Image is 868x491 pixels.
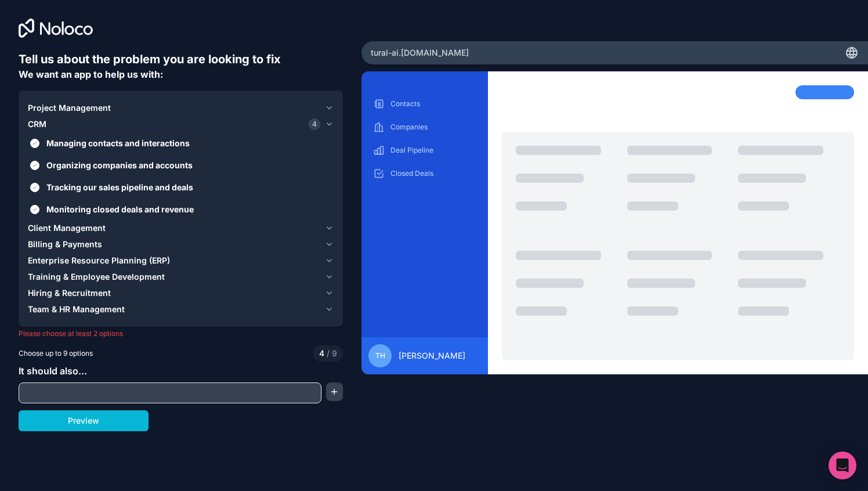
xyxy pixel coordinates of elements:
p: Contacts [390,99,476,109]
span: Project Management [28,102,111,114]
button: Team & HR Management [28,301,334,317]
h6: Tell us about the problem you are looking to fix [19,51,343,67]
button: Billing & Payments [28,236,334,252]
span: It should also... [19,365,87,377]
span: tural-ai .[DOMAIN_NAME] [371,47,469,59]
span: Managing contacts and interactions [46,137,331,149]
span: 9 [324,348,337,359]
button: Enterprise Resource Planning (ERP) [28,252,334,269]
span: Team & HR Management [28,304,125,315]
span: We want an app to help us with: [19,68,163,80]
span: 4 [319,348,324,359]
p: Deal Pipeline [390,146,476,155]
button: Managing contacts and interactions [30,139,39,148]
span: Organizing companies and accounts [46,159,331,171]
button: Project Management [28,100,334,116]
span: [PERSON_NAME] [399,350,465,362]
div: CRM4 [28,132,334,220]
button: Training & Employee Development [28,269,334,285]
span: Monitoring closed deals and revenue [46,203,331,215]
button: Tracking our sales pipeline and deals [30,183,39,192]
button: Monitoring closed deals and revenue [30,205,39,214]
span: 4 [309,118,320,130]
p: Closed Deals [390,169,476,178]
span: CRM [28,118,46,130]
div: Open Intercom Messenger [829,452,856,479]
span: Enterprise Resource Planning (ERP) [28,255,170,266]
button: Preview [19,410,149,431]
p: Companies [390,122,476,132]
div: scrollable content [371,95,479,328]
button: Organizing companies and accounts [30,161,39,170]
p: Please choose at least 2 options [19,329,343,338]
span: Hiring & Recruitment [28,287,111,299]
span: Choose up to 9 options [19,348,93,359]
button: Hiring & Recruitment [28,285,334,301]
span: / [327,348,330,358]
button: CRM4 [28,116,334,132]
span: Training & Employee Development [28,271,165,283]
span: Tracking our sales pipeline and deals [46,181,331,193]
span: Client Management [28,222,106,234]
span: Billing & Payments [28,239,102,250]
span: TH [375,351,385,360]
button: Client Management [28,220,334,236]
